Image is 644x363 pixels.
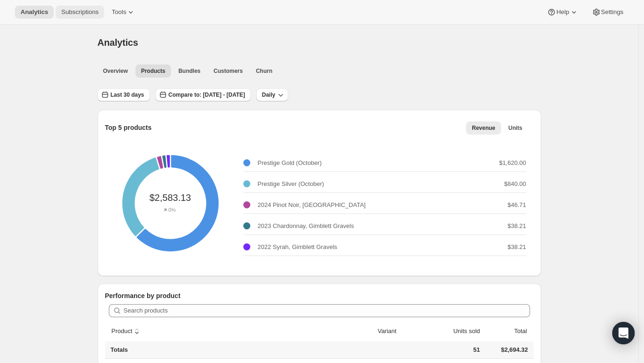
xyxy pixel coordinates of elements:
span: Daily [262,91,276,99]
span: Churn [256,67,272,75]
span: Analytics [98,37,138,48]
p: Prestige Gold (October) [258,158,322,168]
p: Top 5 products [105,123,152,132]
span: Analytics [21,8,48,16]
p: 2023 Chardonnay, Gimblett Gravels [258,221,354,231]
button: Compare to: [DATE] - [DATE] [156,88,251,101]
span: Tools [112,8,126,16]
span: Last 30 days [111,91,144,99]
p: $38.21 [508,221,526,231]
span: Products [141,67,165,75]
button: Tools [106,6,141,19]
button: Daily [256,88,289,101]
button: Total [503,322,528,340]
button: Analytics [15,6,54,19]
button: Settings [586,6,629,19]
p: $46.71 [508,200,526,210]
p: $38.21 [508,242,526,252]
p: 2024 Pinot Noir, [GEOGRAPHIC_DATA] [258,200,366,210]
p: $1,620.00 [499,158,526,168]
span: Bundles [178,67,200,75]
p: Prestige Silver (October) [258,179,324,189]
td: $2,694.32 [483,342,534,359]
div: Open Intercom Messenger [612,322,635,344]
p: 2022 Syrah, Gimblett Gravels [258,242,338,252]
button: sort ascending byProduct [110,322,143,340]
span: Revenue [472,124,495,132]
button: Help [541,6,584,19]
td: 51 [423,342,483,359]
span: Units [509,124,523,132]
span: Settings [601,8,623,16]
button: Subscriptions [56,6,104,19]
th: Totals [105,342,375,359]
button: Last 30 days [98,88,150,101]
button: Units sold [443,322,481,340]
p: Performance by product [105,291,534,300]
span: Help [556,8,569,16]
span: Customers [213,67,243,75]
span: Compare to: [DATE] - [DATE] [169,91,245,99]
button: Variant [376,322,407,340]
span: Overview [103,67,128,75]
span: Subscriptions [61,8,99,16]
p: $840.00 [504,179,526,189]
input: Search products [124,304,530,317]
